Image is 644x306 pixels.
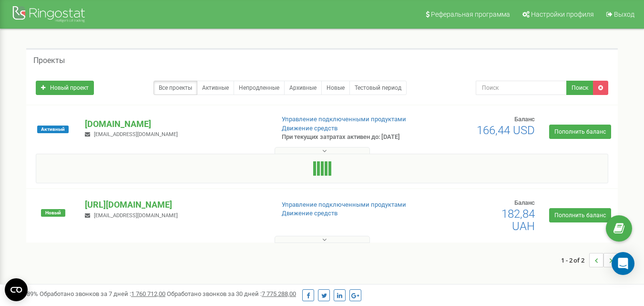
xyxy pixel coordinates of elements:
[282,116,406,123] a: Управление подключенными продуктами
[477,124,535,137] span: 166,44 USD
[36,81,94,95] a: Новый проект
[94,212,178,219] span: [EMAIL_ADDRESS][DOMAIN_NAME]
[549,208,611,222] a: Пополнить баланс
[197,81,234,95] a: Активные
[37,126,69,133] span: Активный
[501,207,535,233] span: 182,84 UAH
[5,278,28,301] button: Open CMP widget
[531,11,594,18] span: Настройки профиля
[85,118,266,130] p: [DOMAIN_NAME]
[431,11,510,18] span: Реферальная программа
[282,210,337,217] a: Движение средств
[94,131,178,137] span: [EMAIL_ADDRESS][DOMAIN_NAME]
[476,81,567,95] input: Поиск
[612,252,634,275] div: Open Intercom Messenger
[514,199,535,206] span: Баланс
[566,81,593,95] button: Поиск
[131,290,165,297] u: 1 760 712,00
[561,253,589,267] span: 1 - 2 of 2
[549,125,611,139] a: Пополнить баланс
[321,81,350,95] a: Новые
[514,116,535,123] span: Баланс
[40,290,165,297] span: Обработано звонков за 7 дней :
[41,209,65,217] span: Новый
[33,56,65,65] h5: Проекты
[284,81,322,95] a: Архивные
[282,125,337,132] a: Движение средств
[153,81,197,95] a: Все проекты
[561,243,618,277] nav: ...
[349,81,407,95] a: Тестовый период
[262,290,296,297] u: 7 775 288,00
[282,133,414,142] p: При текущих затратах активен до: [DATE]
[614,11,634,18] span: Выход
[167,290,296,297] span: Обработано звонков за 30 дней :
[282,201,406,208] a: Управление подключенными продуктами
[234,81,285,95] a: Непродленные
[85,199,266,211] p: [URL][DOMAIN_NAME]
